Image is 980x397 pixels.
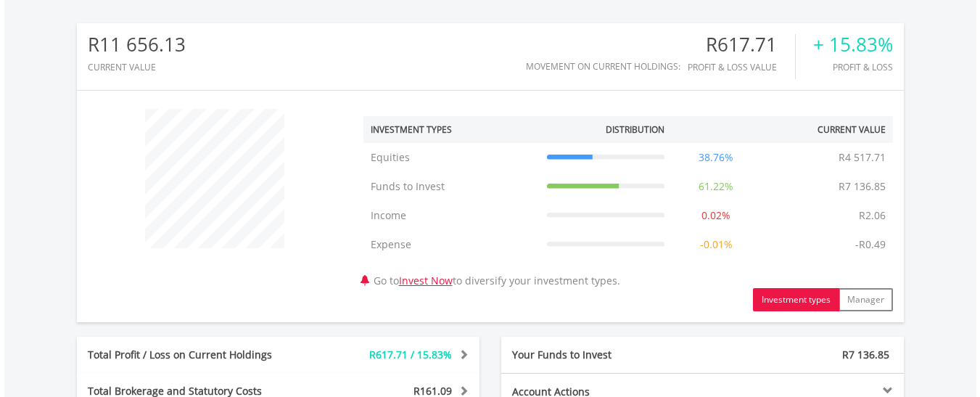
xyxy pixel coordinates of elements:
[363,230,540,259] td: Expense
[363,116,540,143] th: Investment Types
[363,201,540,230] td: Income
[369,348,452,361] span: R617.71 / 15.83%
[363,143,540,172] td: Equities
[688,34,795,55] div: R617.71
[842,348,889,361] span: R7 136.85
[688,62,795,72] div: Profit & Loss Value
[760,116,893,143] th: Current Value
[839,288,893,311] button: Manager
[672,172,760,201] td: 61.22%
[813,62,893,72] div: Profit & Loss
[672,230,760,259] td: -0.01%
[831,172,893,201] td: R7 136.85
[813,34,893,55] div: + 15.83%
[363,172,540,201] td: Funds to Invest
[353,102,904,311] div: Go to to diversify your investment types.
[831,143,893,172] td: R4 517.71
[672,143,760,172] td: 38.76%
[848,230,893,259] td: -R0.49
[672,201,760,230] td: 0.02%
[852,201,893,230] td: R2.06
[753,288,839,311] button: Investment types
[88,34,186,55] div: R11 656.13
[88,62,186,72] div: CURRENT VALUE
[606,123,664,136] div: Distribution
[501,348,703,362] div: Your Funds to Invest
[526,62,680,71] div: Movement on Current Holdings:
[77,348,312,362] div: Total Profit / Loss on Current Holdings
[399,274,453,287] a: Invest Now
